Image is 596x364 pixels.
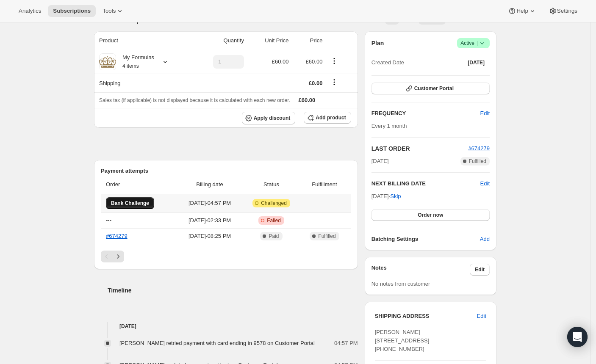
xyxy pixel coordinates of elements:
[480,179,490,188] button: Edit
[106,233,128,239] a: #674279
[94,322,358,331] h4: [DATE]
[306,58,323,65] span: £60.00
[116,53,154,70] div: My Formulas
[371,264,470,276] h3: Notes
[371,58,404,67] span: Created Date
[543,5,582,17] button: Settings
[371,281,430,287] span: No notes from customer
[475,107,495,120] button: Edit
[468,145,490,152] a: #674279
[316,114,346,121] span: Add product
[371,193,401,199] span: [DATE] ·
[245,180,298,189] span: Status
[269,233,279,240] span: Paid
[191,31,247,50] th: Quantity
[97,5,129,17] button: Tools
[119,340,315,346] span: [PERSON_NAME] retried payment with card ending in 9578 on Customer Portal
[470,264,490,276] button: Edit
[14,5,46,17] button: Analytics
[480,109,490,118] span: Edit
[371,209,490,221] button: Order now
[371,144,468,153] h2: LAST ORDER
[103,8,116,14] span: Tools
[261,200,287,207] span: Challenged
[318,233,335,240] span: Fulfilled
[112,251,124,262] button: Next
[371,39,384,47] h2: Plan
[108,286,358,295] h2: Timeline
[371,123,407,129] span: Every 1 month
[299,97,316,103] span: £60.00
[371,179,480,188] h2: NEXT BILLING DATE
[334,339,358,347] span: 04:57 PM
[557,8,577,14] span: Settings
[375,329,430,352] span: [PERSON_NAME] [STREET_ADDRESS] [PHONE_NUMBER]
[390,192,401,201] span: Skip
[99,97,290,103] span: Sales tax (if applicable) is not displayed because it is calculated with each new order.
[475,232,495,246] button: Add
[371,109,480,118] h2: FREQUENCY
[327,56,341,66] button: Product actions
[272,58,289,65] span: £60.00
[460,39,486,47] span: Active
[327,77,341,87] button: Shipping actions
[94,31,191,50] th: Product
[291,31,325,50] th: Price
[477,312,486,320] span: Edit
[418,212,443,218] span: Order now
[101,251,351,262] nav: Pagination
[475,266,485,273] span: Edit
[309,80,323,86] span: £0.00
[385,190,406,203] button: Skip
[468,144,490,153] button: #674279
[472,309,491,323] button: Edit
[414,85,454,92] span: Customer Portal
[101,175,177,194] th: Order
[480,235,490,243] span: Add
[180,180,239,189] span: Billing date
[242,112,296,124] button: Apply discount
[463,57,490,69] button: [DATE]
[122,63,139,69] small: 4 items
[477,40,478,47] span: |
[19,8,41,14] span: Analytics
[503,5,541,17] button: Help
[53,8,91,14] span: Subscriptions
[567,327,588,347] div: Open Intercom Messenger
[375,312,477,320] h3: SHIPPING ADDRESS
[106,217,111,223] span: ---
[371,157,389,165] span: [DATE]
[516,8,528,14] span: Help
[267,217,281,224] span: Failed
[101,167,351,175] h2: Payment attempts
[469,158,486,165] span: Fulfilled
[468,59,485,66] span: [DATE]
[247,31,291,50] th: Unit Price
[180,232,239,240] span: [DATE] · 08:25 PM
[180,199,239,207] span: [DATE] · 04:57 PM
[304,112,351,124] button: Add product
[111,200,149,207] span: Bank Challenge
[254,115,291,121] span: Apply discount
[106,197,154,209] button: Bank Challenge
[48,5,96,17] button: Subscriptions
[94,74,191,92] th: Shipping
[371,235,480,243] h6: Batching Settings
[180,216,239,225] span: [DATE] · 02:33 PM
[303,180,346,189] span: Fulfillment
[371,83,490,94] button: Customer Portal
